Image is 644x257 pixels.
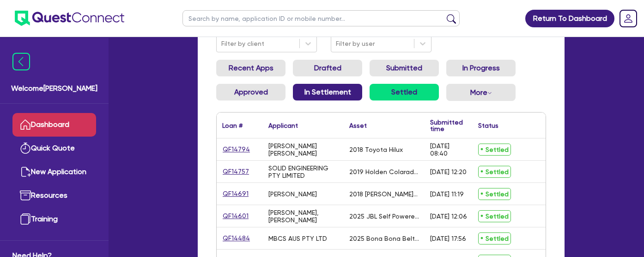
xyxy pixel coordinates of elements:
img: quick-quote [20,143,31,154]
div: Submitted time [430,119,463,132]
div: [DATE] 12:20 [430,168,467,176]
div: Status [478,122,498,129]
a: QF14794 [222,144,250,155]
a: QF14601 [222,211,249,221]
div: [PERSON_NAME] [268,190,317,198]
a: In Progress [446,60,516,76]
span: Settled [478,166,511,178]
a: Settled [370,84,439,100]
div: Asset [349,122,367,129]
a: In Settlement [293,84,362,100]
div: MBCS AUS PTY LTD [268,235,327,242]
a: QF14484 [222,233,250,244]
div: Loan # [222,122,243,129]
a: Recent Apps [216,60,286,76]
a: Training [12,207,96,231]
a: QF14691 [222,188,249,199]
div: 2025 Bona Bona Belt 1ph 2,2kW,230V,50/60Hz, 250mm [349,235,419,242]
div: 2025 JBL Self Powered Speaker and Subwoofer [349,213,419,220]
div: [DATE] 17:56 [430,235,466,242]
div: [DATE] 12:06 [430,213,467,220]
img: training [20,213,31,225]
div: 2018 [PERSON_NAME] SSV 65C [349,190,419,198]
span: Welcome [PERSON_NAME] [11,83,97,94]
a: Dashboard [12,113,96,137]
a: QF14757 [222,166,249,177]
a: Return To Dashboard [525,10,614,27]
div: 2018 Toyota Hilux [349,146,403,153]
a: Approved [216,84,286,100]
img: new-application [20,166,31,177]
div: [PERSON_NAME], [PERSON_NAME] [268,209,338,224]
div: Applicant [268,122,298,129]
div: [DATE] 08:40 [430,142,467,157]
img: quest-connect-logo-blue [15,11,124,26]
span: Settled [478,144,511,156]
button: Dropdown toggle [446,84,516,101]
a: Resources [12,184,96,207]
div: [PERSON_NAME] [PERSON_NAME] [268,142,338,157]
div: [DATE] 11:19 [430,190,464,198]
span: Settled [478,210,511,222]
img: resources [20,190,31,201]
a: Quick Quote [12,137,96,160]
a: Drafted [293,60,362,76]
div: SOLID ENGINEERING PTY LIMITED [268,164,338,179]
img: icon-menu-close [12,53,30,70]
div: 2019 Holden Colarado Trailblazer Z71 4x4 MY18 RG [349,168,419,176]
input: Search by name, application ID or mobile number... [182,10,460,26]
a: New Application [12,160,96,184]
a: Dropdown toggle [616,6,640,31]
span: Settled [478,232,511,244]
a: Submitted [370,60,439,76]
span: Settled [478,188,511,200]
